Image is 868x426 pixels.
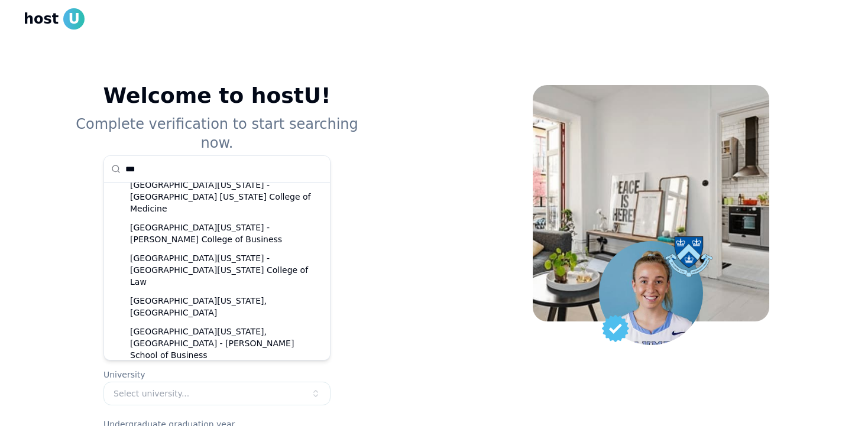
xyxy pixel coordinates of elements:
label: University [103,370,145,379]
h1: Welcome to hostU! [66,84,368,108]
div: Suggestions [104,183,330,360]
a: hostU [24,8,85,30]
div: [GEOGRAPHIC_DATA][US_STATE], [GEOGRAPHIC_DATA] - [PERSON_NAME] School of Business [106,322,328,365]
span: host [24,9,59,28]
div: [GEOGRAPHIC_DATA][US_STATE] - [GEOGRAPHIC_DATA][US_STATE] College of Law [106,249,328,291]
span: U [63,8,85,30]
img: Columbia university [665,236,712,277]
div: Select university... [114,388,311,399]
div: [GEOGRAPHIC_DATA][US_STATE] - [PERSON_NAME] College of Business [106,218,328,249]
div: [GEOGRAPHIC_DATA][US_STATE] - [GEOGRAPHIC_DATA] [US_STATE] College of Medicine [106,175,328,218]
img: House Background [533,85,769,321]
img: Student [599,241,703,345]
div: [GEOGRAPHIC_DATA][US_STATE], [GEOGRAPHIC_DATA] [106,291,328,322]
p: Complete verification to start searching now. [66,115,368,152]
